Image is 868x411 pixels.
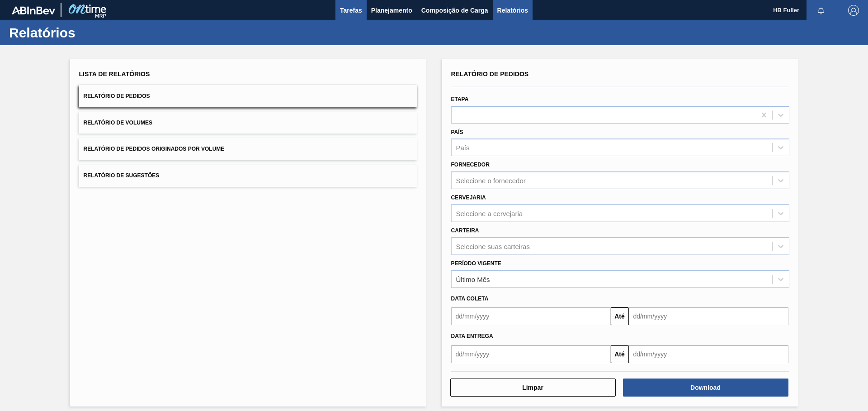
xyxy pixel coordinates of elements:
[79,85,417,107] button: Relatório de Pedidos
[79,138,417,160] button: Relatório de Pedidos Originados por Volume
[451,296,489,302] span: Data coleta
[451,345,611,363] input: dd/mm/yyyy
[451,96,469,102] label: Etapa
[451,260,501,267] label: Período Vigente
[451,162,490,168] label: Fornecedor
[84,172,160,179] span: Relatório de Sugestões
[629,345,788,363] input: dd/mm/yyyy
[807,4,835,17] button: Notificações
[451,333,493,339] span: Data entrega
[371,5,412,16] span: Planejamento
[79,70,150,78] span: Lista de Relatórios
[623,379,788,397] button: Download
[451,227,479,234] label: Carteira
[450,379,616,397] button: Limpar
[451,70,529,78] span: Relatório de Pedidos
[611,307,629,325] button: Até
[84,93,150,99] span: Relatório de Pedidos
[9,28,170,38] h1: Relatórios
[451,129,463,135] label: País
[848,5,859,16] img: Logout
[79,165,417,187] button: Relatório de Sugestões
[456,209,523,217] div: Selecione a cervejaria
[497,5,528,16] span: Relatórios
[456,177,526,185] div: Selecione o fornecedor
[451,194,486,201] label: Cervejaria
[456,275,490,283] div: Último Mês
[84,120,152,126] span: Relatório de Volumes
[79,112,417,134] button: Relatório de Volumes
[629,307,788,325] input: dd/mm/yyyy
[456,144,470,152] div: País
[421,5,488,16] span: Composição de Carga
[340,5,362,16] span: Tarefas
[84,146,225,152] span: Relatório de Pedidos Originados por Volume
[12,6,55,14] img: TNhmsLtSVTkK8tSr43FrP2fwEKptu5GPRR3wAAAABJRU5ErkJggg==
[451,307,611,325] input: dd/mm/yyyy
[456,242,530,250] div: Selecione suas carteiras
[611,345,629,363] button: Até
